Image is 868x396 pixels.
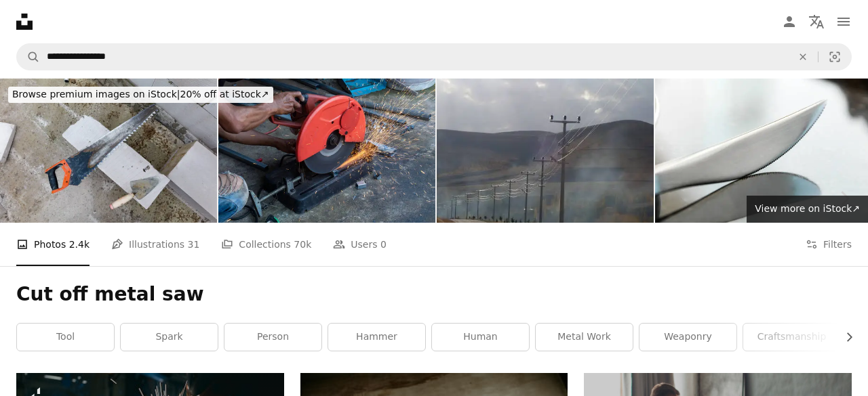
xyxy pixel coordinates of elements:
a: hammer [328,324,425,351]
button: Visual search [818,44,851,70]
a: craftsmanship [743,324,840,351]
span: 20% off at iStock ↗ [12,89,269,100]
img: Worker cut steel with cut off wheel saw, cutting wheels. [218,79,435,223]
a: tool [17,324,114,351]
span: View more on iStock ↗ [755,203,860,214]
a: Illustrations 31 [111,223,199,266]
button: scroll list to the right [837,324,852,351]
span: 31 [188,237,200,252]
span: 0 [380,237,387,252]
a: human [432,324,529,351]
a: weaponry [639,324,736,351]
a: spark [121,324,218,351]
span: 70k [294,237,311,252]
button: Language [803,8,830,35]
h1: Cut off metal saw [16,282,852,307]
a: Users 0 [333,223,387,266]
a: Collections 70k [221,223,311,266]
a: Next [821,133,868,263]
a: Home — Unsplash [16,14,33,30]
button: Clear [788,44,818,70]
a: View more on iStock↗ [747,196,868,223]
img: Electric wires flowing in the countryside. [437,79,654,223]
a: Log in / Sign up [776,8,803,35]
form: Find visuals sitewide [16,43,852,70]
button: Search Unsplash [17,44,40,70]
a: metal work [536,324,633,351]
button: Menu [830,8,857,35]
a: person [224,324,321,351]
span: Browse premium images on iStock | [12,89,180,100]
button: Filters [806,223,852,266]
